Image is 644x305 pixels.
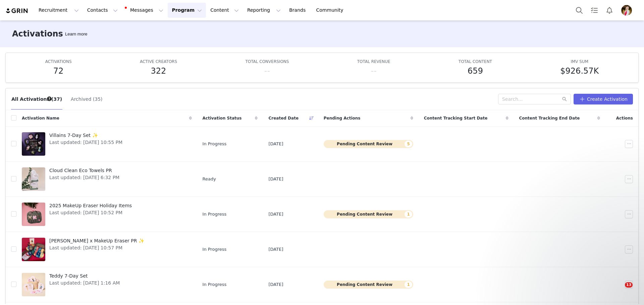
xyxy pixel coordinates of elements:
span: Teddy 7-Day Set [49,273,120,280]
span: Last updated: [DATE] 1:16 AM [49,280,120,287]
span: Created Date [268,115,299,121]
span: In Progress [203,246,227,253]
div: Tooltip anchor [64,31,89,37]
a: Brands [285,3,312,18]
a: Cloud Clean Eco Towels PRLast updated: [DATE] 6:32 PM [22,166,192,193]
div: Actions [605,111,638,125]
span: Content Tracking End Date [519,115,580,121]
span: TOTAL REVENUE [357,59,390,64]
a: Tasks [587,3,602,18]
span: ACTIVE CREATORS [140,59,177,64]
span: Activation Status [203,115,242,121]
h5: -- [264,65,270,77]
button: Notifications [602,3,617,18]
span: Activation Name [22,115,59,121]
button: Reporting [243,3,285,18]
button: Messages [122,3,167,18]
input: Search... [498,94,571,104]
button: Create Activation [574,94,633,104]
span: Last updated: [DATE] 6:32 PM [49,174,119,181]
span: Last updated: [DATE] 10:55 PM [49,139,122,146]
img: a4d373b1-f21f-4a19-9fc0-4e09ddd533c2.jpg [621,5,632,16]
span: TOTAL CONVERSIONS [245,59,289,64]
button: All Activations (37) [11,94,62,104]
button: Content [206,3,243,18]
button: Recruitment [35,3,83,18]
h5: 72 [53,65,64,77]
div: Tooltip anchor [46,96,52,102]
span: Villains 7-Day Set ✨ [49,132,122,139]
span: In Progress [203,141,227,147]
span: In Progress [203,211,227,218]
h5: 322 [151,65,166,77]
span: [DATE] [268,176,283,182]
h3: Activations [12,28,63,40]
span: Last updated: [DATE] 10:52 PM [49,209,132,216]
i: icon: search [562,97,567,101]
span: [DATE] [268,211,283,218]
button: Pending Content Review5 [324,140,413,148]
a: [PERSON_NAME] x MakeUp Eraser PR ✨Last updated: [DATE] 10:57 PM [22,236,192,263]
a: Community [312,3,351,18]
span: Pending Actions [324,115,361,121]
button: Pending Content Review1 [324,210,413,218]
button: Search [572,3,587,18]
h5: 659 [468,65,483,77]
span: 13 [625,282,633,288]
button: Pending Content Review1 [324,281,413,289]
span: ACTIVATIONS [45,59,72,64]
span: [DATE] [268,246,283,253]
h5: -- [371,65,377,77]
span: IMV SUM [571,59,588,64]
span: [DATE] [268,281,283,288]
a: Villains 7-Day Set ✨Last updated: [DATE] 10:55 PM [22,131,192,157]
span: [DATE] [268,141,283,147]
a: 2025 MakeUp Eraser Holiday ItemsLast updated: [DATE] 10:52 PM [22,201,192,228]
img: grin logo [5,8,29,14]
a: Teddy 7-Day SetLast updated: [DATE] 1:16 AM [22,271,192,298]
button: Program [168,3,206,18]
h5: $926.57K [560,65,599,77]
button: Profile [617,5,639,16]
button: Archived (35) [70,94,103,104]
span: TOTAL CONTENT [459,59,492,64]
span: In Progress [203,281,227,288]
span: Ready [203,176,216,182]
iframe: Intercom notifications message [503,240,637,287]
span: 2025 MakeUp Eraser Holiday Items [49,202,132,209]
span: Content Tracking Start Date [424,115,488,121]
span: Last updated: [DATE] 10:57 PM [49,244,144,251]
span: Cloud Clean Eco Towels PR [49,167,119,174]
span: [PERSON_NAME] x MakeUp Eraser PR ✨ [49,237,144,244]
iframe: Intercom live chat [611,282,627,298]
button: Contacts [83,3,122,18]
